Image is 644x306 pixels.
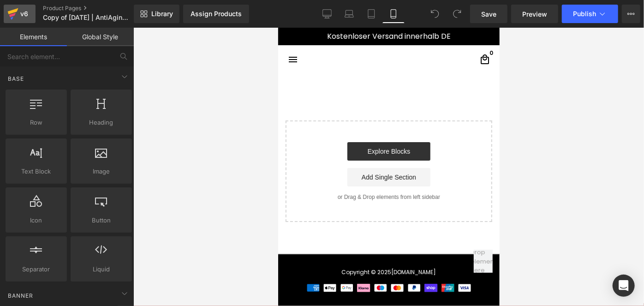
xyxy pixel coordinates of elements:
[562,5,618,23] button: Publish
[73,167,129,176] span: Image
[7,74,25,83] span: Base
[481,9,496,19] span: Save
[613,275,635,297] div: Open Intercom Messenger
[448,5,466,23] button: Redo
[360,5,382,23] a: Tablet
[151,10,173,18] span: Library
[43,14,131,21] span: Copy of [DATE] | AntiAging | Scarcity
[382,5,405,23] a: Mobile
[113,240,158,248] a: [DOMAIN_NAME]
[69,140,152,159] a: Add Single Section
[7,3,214,14] p: Kostenloser Versand innerhalb DE
[134,5,179,23] a: New Library
[7,291,34,300] span: Banner
[9,26,20,37] span: menu
[522,9,547,19] span: Preview
[8,118,64,127] span: Row
[73,118,129,127] span: Heading
[64,240,158,248] span: Copyright © 2025
[8,216,64,225] span: Icon
[22,166,199,173] p: or Drag & Drop elements from left sidebar
[211,23,215,28] span: 0
[69,114,152,133] a: Explore Blocks
[18,8,30,20] div: v6
[67,28,134,46] a: Global Style
[191,10,242,18] div: Assign Products
[426,5,444,23] button: Undo
[316,5,338,23] a: Desktop
[622,5,640,23] button: More
[199,24,214,39] a: Wagen
[73,264,129,274] span: Liquid
[573,10,596,18] span: Publish
[511,5,558,23] a: Preview
[73,216,129,225] span: Button
[7,24,22,39] a: Speisekarte
[8,264,64,274] span: Separator
[43,5,149,12] a: Product Pages
[8,167,64,176] span: Text Block
[4,5,36,23] a: v6
[201,26,212,37] span: local_mall
[338,5,360,23] a: Laptop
